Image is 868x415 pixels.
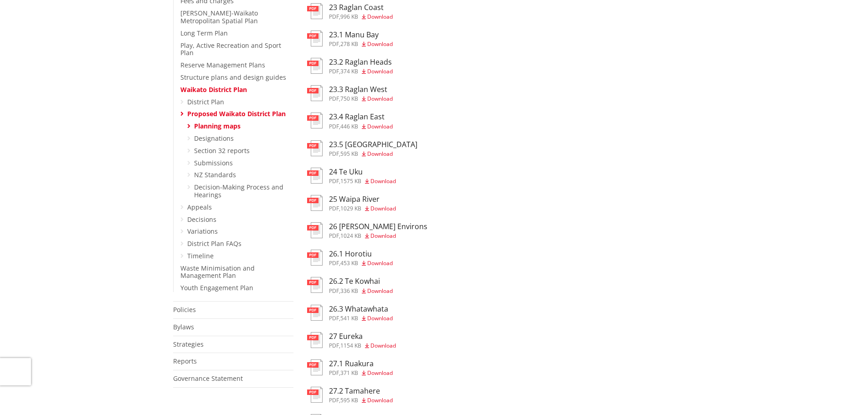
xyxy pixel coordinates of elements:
span: 1154 KB [340,342,361,349]
div: , [329,398,393,403]
span: Download [367,95,393,102]
span: pdf [329,205,339,212]
div: , [329,69,393,74]
h3: 26.2 Te Kowhai [329,277,393,286]
a: Policies [173,305,196,314]
h3: 26.1 Horotiu [329,250,393,258]
img: document-pdf.svg [307,250,323,266]
span: pdf [329,287,339,295]
img: document-pdf.svg [307,168,323,184]
span: pdf [329,259,339,267]
img: document-pdf.svg [307,222,323,238]
a: 26 [PERSON_NAME] Environs pdf,1024 KB Download [307,222,427,239]
span: pdf [329,13,339,20]
span: Download [367,123,393,130]
h3: 23.3 Raglan West [329,85,393,94]
span: pdf [329,95,339,102]
span: pdf [329,150,339,158]
img: document-pdf.svg [307,277,323,293]
span: pdf [329,314,339,322]
div: , [329,343,396,348]
h3: 27.1 Ruakura [329,359,393,368]
span: pdf [329,232,339,240]
a: 26.2 Te Kowhai pdf,336 KB Download [307,277,393,293]
div: , [329,288,393,294]
span: Download [367,67,393,75]
a: Appeals [187,203,212,211]
a: 26.3 Whatawhata pdf,541 KB Download [307,305,393,321]
a: Structure plans and design guides [180,73,286,82]
a: District Plan [187,97,224,106]
a: 27.2 Tamahere pdf,595 KB Download [307,387,393,403]
span: 996 KB [340,13,358,20]
div: , [329,151,417,157]
span: pdf [329,342,339,349]
span: pdf [329,67,339,75]
span: Download [367,369,393,377]
a: Play, Active Recreation and Sport Plan [180,41,281,57]
a: [PERSON_NAME]-Waikato Metropolitan Spatial Plan [180,9,258,25]
a: Reports [173,357,197,365]
div: , [329,370,393,376]
a: 25 Waipa River pdf,1029 KB Download [307,195,396,211]
h3: 23.4 Raglan East [329,113,393,121]
a: Waikato District Plan [180,85,247,94]
img: document-pdf.svg [307,195,323,211]
a: District Plan FAQs [187,239,241,248]
span: pdf [329,396,339,404]
h3: 24 Te Uku [329,168,396,176]
h3: 23.2 Raglan Heads [329,58,393,67]
a: 23 Raglan Coast pdf,996 KB Download [307,3,393,20]
img: document-pdf.svg [307,140,323,156]
img: document-pdf.svg [307,31,323,46]
a: Reserve Management Plans [180,61,265,69]
span: Download [370,232,396,240]
h3: 26.3 Whatawhata [329,305,393,313]
div: , [329,41,393,47]
a: Planning maps [194,122,241,130]
a: Decisions [187,215,216,224]
div: , [329,124,393,129]
div: , [329,179,396,184]
a: 24 Te Uku pdf,1575 KB Download [307,168,396,184]
a: Section 32 reports [194,146,250,155]
h3: 23.1 Manu Bay [329,31,393,39]
img: document-pdf.svg [307,113,323,128]
span: Download [370,205,396,212]
span: 595 KB [340,396,358,404]
a: 27 Eureka pdf,1154 KB Download [307,332,396,348]
div: , [329,96,393,102]
a: Strategies [173,340,204,348]
a: Governance Statement [173,374,243,383]
span: 374 KB [340,67,358,75]
div: , [329,206,396,211]
span: Download [367,287,393,295]
span: 750 KB [340,95,358,102]
a: Waste Minimisation and Management Plan [180,264,255,280]
span: pdf [329,40,339,48]
span: 1575 KB [340,177,361,185]
img: document-pdf.svg [307,305,323,321]
a: Proposed Waikato District Plan [187,109,286,118]
a: 23.4 Raglan East pdf,446 KB Download [307,113,393,129]
span: 371 KB [340,369,358,377]
a: Bylaws [173,323,194,331]
img: document-pdf.svg [307,332,323,348]
span: Download [370,177,396,185]
a: 23.2 Raglan Heads pdf,374 KB Download [307,58,393,74]
div: , [329,261,393,266]
span: 595 KB [340,150,358,158]
span: Download [367,314,393,322]
h3: 26 [PERSON_NAME] Environs [329,222,427,231]
h3: 27 Eureka [329,332,396,341]
a: Submissions [194,159,233,167]
h3: 25 Waipa River [329,195,396,204]
a: Variations [187,227,218,236]
img: document-pdf.svg [307,85,323,101]
img: document-pdf.svg [307,3,323,19]
div: , [329,233,427,239]
span: 1024 KB [340,232,361,240]
img: document-pdf.svg [307,359,323,375]
span: Download [367,150,393,158]
a: NZ Standards [194,170,236,179]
